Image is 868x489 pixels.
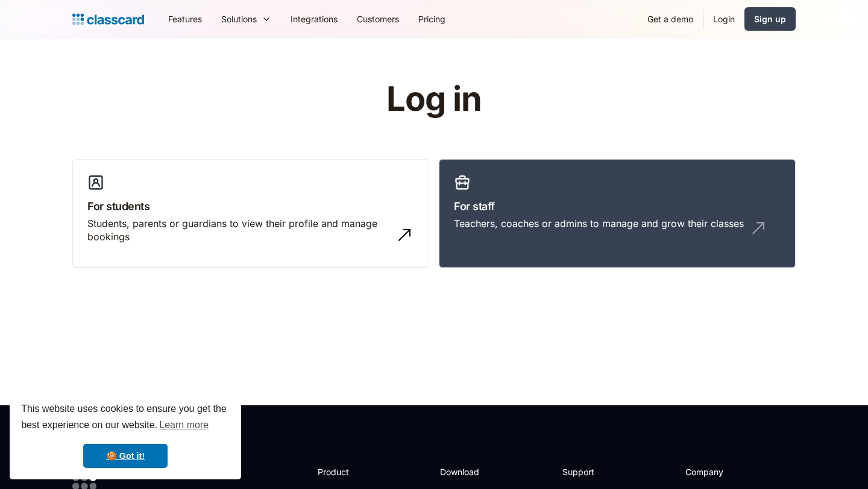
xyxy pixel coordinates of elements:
[454,217,744,230] div: Teachers, coaches or admins to manage and grow their classes
[83,444,168,468] a: dismiss cookie message
[318,466,382,478] h2: Product
[744,7,796,31] a: Sign up
[347,5,409,33] a: Customers
[562,466,611,478] h2: Support
[87,198,414,214] h3: For students
[87,217,390,244] div: Students, parents or guardians to view their profile and manage bookings
[440,466,489,478] h2: Download
[157,416,210,434] a: learn more about cookies
[439,159,796,269] a: For staffTeachers, coaches or admins to manage and grow their classes
[72,159,429,269] a: For studentsStudents, parents or guardians to view their profile and manage bookings
[638,5,703,33] a: Get a demo
[685,466,766,478] h2: Company
[409,5,455,33] a: Pricing
[21,402,230,434] span: This website uses cookies to ensure you get the best experience on our website.
[281,5,347,33] a: Integrations
[212,5,281,33] div: Solutions
[703,5,744,33] a: Login
[159,5,212,33] a: Features
[221,13,257,25] div: Solutions
[454,198,781,214] h3: For staff
[10,390,241,479] div: cookieconsent
[72,11,144,28] a: home
[754,13,786,25] div: Sign up
[243,81,626,118] h1: Log in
